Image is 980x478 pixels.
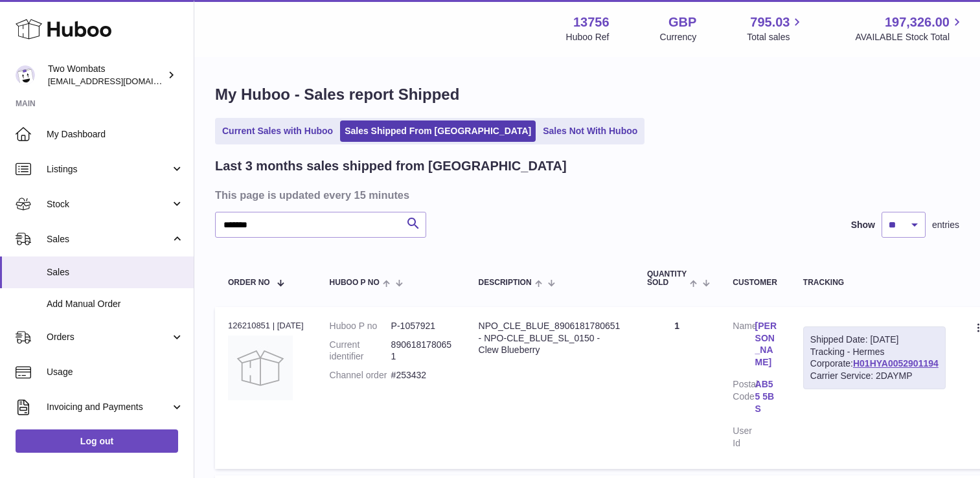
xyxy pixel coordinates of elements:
[330,339,391,363] dt: Current identifier
[47,298,184,310] span: Add Manual Order
[47,163,170,176] span: Listings
[853,358,939,369] a: H01HYA0052901194
[885,14,950,31] span: 197,326.00
[755,378,777,415] a: AB55 5BS
[48,63,165,87] div: Two Wombats
[215,188,956,202] h3: This page is updated every 15 minutes
[750,14,790,31] span: 795.03
[47,266,184,279] span: Sales
[391,369,453,381] dd: #253432
[479,320,621,357] div: NPO_CLE_BLUE_8906181780651 - NPO-CLE_BLUE_SL_0150 - Clew Blueberry
[803,326,946,390] div: Tracking - Hermes Corporate:
[228,320,304,332] div: 126210851 | [DATE]
[47,366,184,378] span: Usage
[538,120,642,142] a: Sales Not With Huboo
[16,429,178,453] a: Log out
[48,76,190,86] span: [EMAIL_ADDRESS][DOMAIN_NAME]
[634,307,720,469] td: 1
[855,31,964,43] span: AVAILABLE Stock Total
[479,279,532,287] span: Description
[747,14,804,43] a: 795.03 Total sales
[573,14,610,31] strong: 13756
[810,334,939,346] div: Shipped Date: [DATE]
[330,369,391,381] dt: Channel order
[733,279,777,287] div: Customer
[47,401,170,413] span: Invoicing and Payments
[47,198,170,211] span: Stock
[330,279,380,287] span: Huboo P no
[228,336,293,400] img: no-photo.jpg
[215,84,959,105] h1: My Huboo - Sales report Shipped
[755,320,777,369] a: [PERSON_NAME]
[733,320,755,372] dt: Name
[647,270,687,287] span: Quantity Sold
[851,219,875,231] label: Show
[16,65,35,85] img: internalAdmin-13756@internal.huboo.com
[668,14,696,31] strong: GBP
[330,320,391,332] dt: Huboo P no
[228,279,270,287] span: Order No
[932,219,959,231] span: entries
[855,14,964,43] a: 197,326.00 AVAILABLE Stock Total
[810,370,939,382] div: Carrier Service: 2DAYMP
[47,331,170,343] span: Orders
[803,279,946,287] div: Tracking
[747,31,804,43] span: Total sales
[566,31,610,43] div: Huboo Ref
[391,320,453,332] dd: P-1057921
[218,120,337,142] a: Current Sales with Huboo
[215,157,567,175] h2: Last 3 months sales shipped from [GEOGRAPHIC_DATA]
[391,339,453,363] dd: 8906181780651
[340,120,536,142] a: Sales Shipped From [GEOGRAPHIC_DATA]
[47,128,184,141] span: My Dashboard
[47,233,170,245] span: Sales
[733,378,755,418] dt: Postal Code
[660,31,697,43] div: Currency
[733,425,755,450] dt: User Id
